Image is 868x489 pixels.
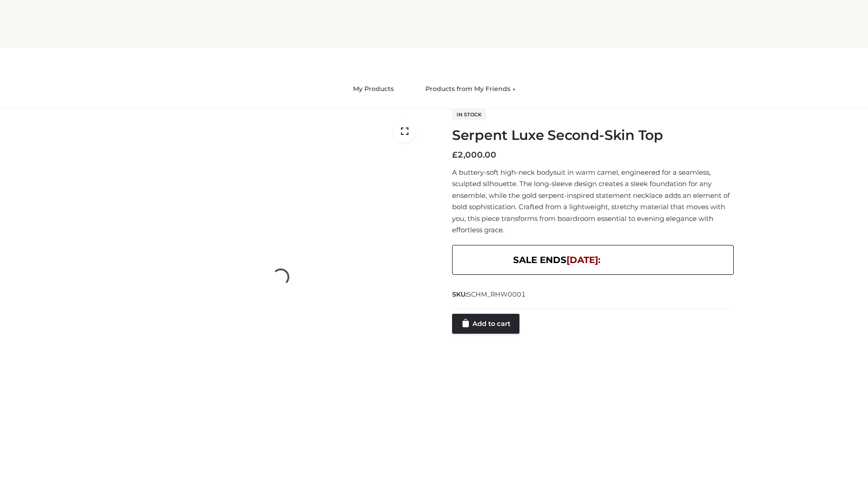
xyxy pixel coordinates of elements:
h1: Serpent Luxe Second-Skin Top [452,127,734,144]
p: A buttery-soft high-neck bodysuit in warm camel, engineered for a seamless, sculpted silhouette. ... [452,167,734,236]
span: SKU: [452,289,527,300]
span: In stock [452,109,486,120]
a: Add to cart [452,314,519,334]
a: Products from My Friends [419,79,522,99]
div: SALE ENDS [452,245,734,275]
span: [DATE]: [566,254,600,265]
span: £ [452,150,458,160]
bdi: 2,000.00 [452,150,496,160]
span: SCHM_RHW0001 [467,290,526,298]
a: My Products [346,79,401,99]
